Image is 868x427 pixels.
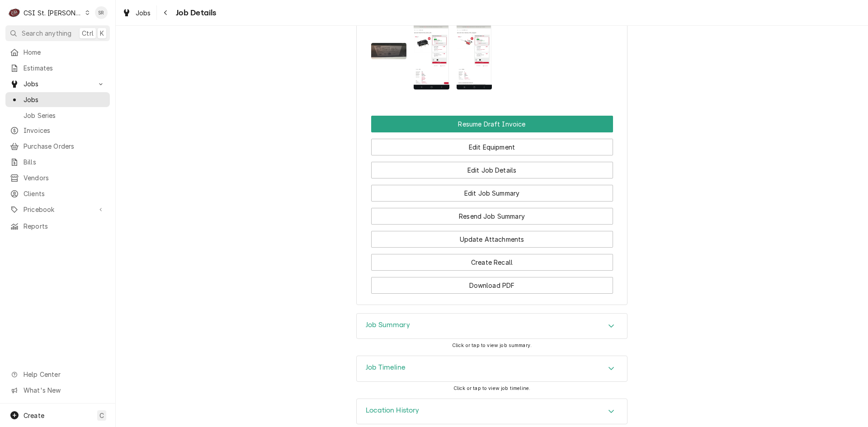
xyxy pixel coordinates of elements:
span: Clients [24,189,105,198]
div: Accordion Header [357,314,627,339]
a: Jobs [5,92,110,107]
a: Clients [5,186,110,201]
a: Go to What's New [5,383,110,398]
div: Accordion Header [357,399,627,424]
h3: Job Timeline [366,363,406,372]
span: Jobs [136,8,151,18]
a: Bills [5,155,110,169]
h3: Job Summary [366,321,410,329]
div: Button Group Row [371,155,613,178]
button: Create Recall [371,254,613,271]
span: Job Details [173,7,217,19]
div: Job Timeline [356,356,627,382]
span: Search anything [22,28,71,38]
div: Button Group Row [371,132,613,155]
span: Jobs [24,79,92,89]
a: Estimates [5,61,110,75]
div: Button Group Row [371,225,613,248]
span: Attachments [371,5,613,97]
span: Jobs [24,95,105,104]
button: Accordion Details Expand Trigger [357,399,627,424]
span: C [99,411,104,420]
button: Edit Equipment [371,139,613,155]
a: Invoices [5,123,110,138]
div: Button Group [371,116,613,294]
span: Reports [24,221,105,231]
span: Click or tap to view job summary. [452,343,532,348]
a: Go to Jobs [5,76,110,91]
button: Resend Job Summary [371,208,613,225]
img: cX8OyBEDQeyFLqaPZZhT [371,43,407,59]
button: Download PDF [371,277,613,294]
span: Vendors [24,173,105,183]
span: Ctrl [82,28,94,38]
span: Click or tap to view job timeline. [453,385,530,391]
div: Job Summary [356,313,627,339]
button: Edit Job Summary [371,185,613,202]
div: CSI St. Louis's Avatar [8,6,21,19]
a: Home [5,45,110,60]
div: CSI St. [PERSON_NAME] [24,8,82,18]
div: Button Group Row [371,116,613,132]
span: Help Center [24,370,104,379]
span: Purchase Orders [24,141,105,151]
span: Estimates [24,63,105,73]
a: Go to Pricebook [5,202,110,217]
a: Go to Help Center [5,367,110,382]
div: C [8,6,21,19]
span: Invoices [24,126,105,135]
div: Button Group Row [371,271,613,294]
span: Create [24,412,44,419]
h3: Location History [366,406,420,415]
span: Home [24,47,105,57]
div: Stephani Roth's Avatar [95,6,108,19]
a: Reports [5,219,110,234]
button: Navigate back [159,5,173,20]
span: Bills [24,157,105,167]
a: Jobs [118,5,155,20]
button: Search anythingCtrlK [5,25,110,41]
button: Accordion Details Expand Trigger [357,314,627,339]
span: K [100,28,104,38]
img: rCmf3UQZTbC7fDLUnRRP [414,12,449,89]
a: Job Series [5,108,110,123]
img: 78JlmHfGR7CjvYrO2PhA [457,12,492,89]
div: Button Group Row [371,202,613,225]
button: Edit Job Details [371,162,613,178]
a: Purchase Orders [5,139,110,154]
span: What's New [24,385,104,395]
a: Vendors [5,170,110,185]
button: Update Attachments [371,231,613,248]
div: Button Group Row [371,178,613,202]
button: Accordion Details Expand Trigger [357,356,627,381]
div: SR [95,6,108,19]
div: Location History [356,399,627,425]
div: Accordion Header [357,356,627,381]
span: Pricebook [24,205,92,214]
span: Job Series [24,111,105,120]
div: Button Group Row [371,248,613,271]
button: Resume Draft Invoice [371,116,613,132]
